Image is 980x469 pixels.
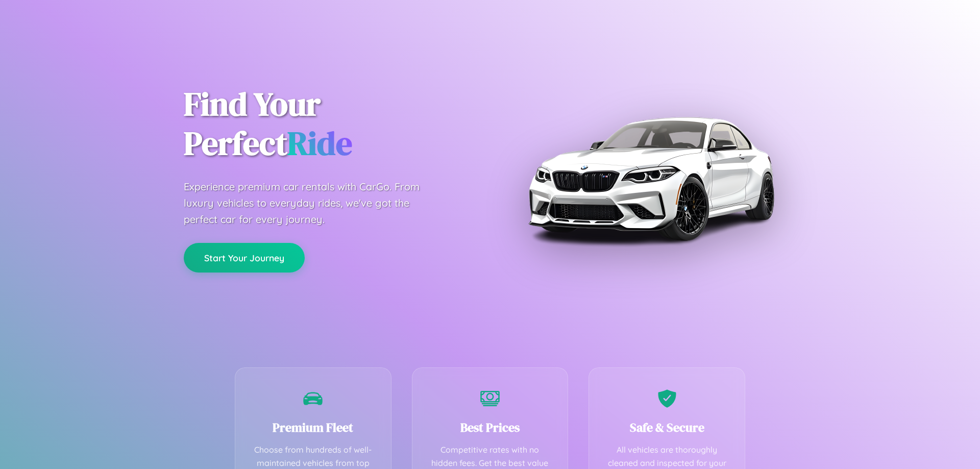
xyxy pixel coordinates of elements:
[184,85,475,163] h1: Find Your Perfect
[184,179,439,228] p: Experience premium car rentals with CarGo. From luxury vehicles to everyday rides, we've got the ...
[251,419,376,436] h3: Premium Fleet
[523,51,778,306] img: Premium BMW car rental vehicle
[184,243,305,273] button: Start Your Journey
[604,419,729,436] h3: Safe & Secure
[287,121,352,165] span: Ride
[428,419,553,436] h3: Best Prices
